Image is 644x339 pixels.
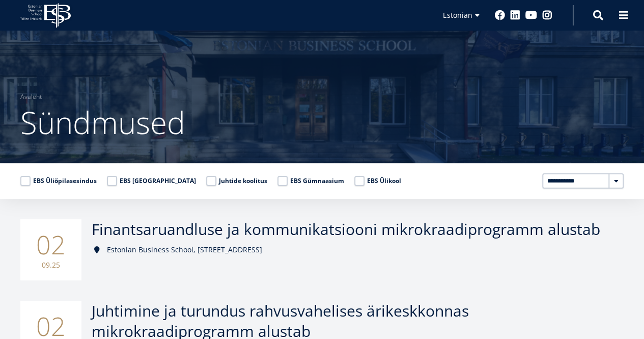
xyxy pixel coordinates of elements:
[277,176,344,186] label: EBS Gümnaasium
[20,102,624,143] h1: Sündmused
[107,176,196,186] label: EBS [GEOGRAPHIC_DATA]
[354,176,401,186] label: EBS Ülikool
[92,245,624,255] div: Estonian Business School, [STREET_ADDRESS]
[495,10,505,20] a: Facebook
[525,10,537,20] a: Youtube
[92,219,600,240] span: Finantsaruandluse ja kommunikatsiooni mikrokraadiprogramm alustab
[206,176,267,186] label: Juhtide koolitus
[542,10,552,20] a: Instagram
[20,176,97,186] label: EBS Üliõpilasesindus
[510,10,520,20] a: Linkedin
[20,219,81,280] div: 02
[20,92,42,102] a: Avaleht
[31,260,71,270] small: 09.25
